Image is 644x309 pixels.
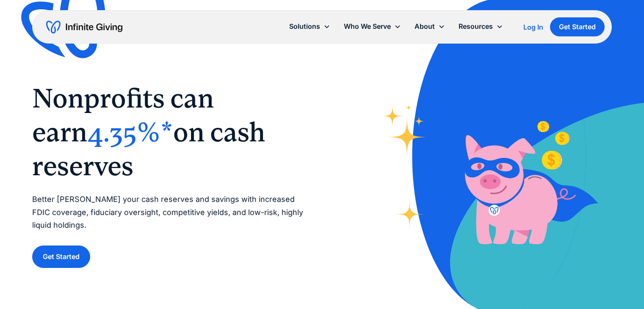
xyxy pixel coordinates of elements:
[32,83,214,148] span: Nonprofits can earn
[408,17,452,36] div: About
[550,17,605,36] a: Get Started
[337,17,408,36] div: Who We Serve
[87,116,173,148] span: 4.35%*
[289,21,320,32] div: Solutions
[32,246,90,268] a: Get Started
[32,81,305,183] h1: ‍ ‍
[523,24,543,30] div: Log In
[459,21,493,32] div: Resources
[415,21,435,32] div: About
[46,20,122,34] a: home
[523,22,543,32] a: Log In
[32,193,305,232] p: Better [PERSON_NAME] your cash reserves and savings with increased FDIC coverage, fiduciary overs...
[344,21,391,32] div: Who We Serve
[452,17,510,36] div: Resources
[282,17,337,36] div: Solutions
